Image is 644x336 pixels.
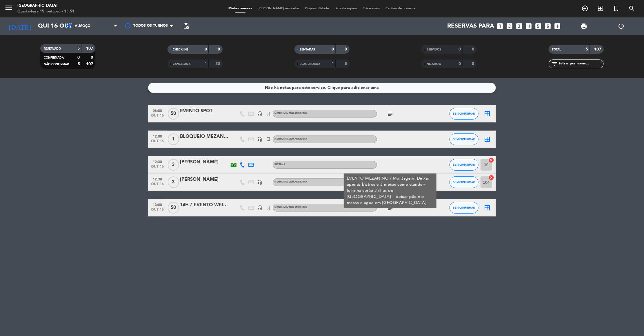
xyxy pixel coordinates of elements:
div: 14H / EVENTO WEINKELLER [180,201,229,209]
strong: 0 [332,47,334,51]
i: headset_mic [257,180,262,185]
span: print [581,23,587,30]
strong: 5 [345,62,348,66]
i: border_all [484,110,491,117]
span: SEM CONFIRMAR [453,138,475,141]
i: power_settings_new [618,23,625,30]
span: 50 [168,202,179,214]
i: filter_list [552,60,559,67]
span: SERVIDOS [427,48,441,51]
div: [PERSON_NAME] [180,158,229,166]
i: turned_in_not [266,137,271,142]
strong: 1 [205,62,207,66]
button: SEM CONFIRMAR [450,202,479,214]
strong: 5 [77,46,80,50]
span: 13:00 [150,201,165,208]
span: 12:00 [150,133,165,139]
button: SEM CONFIRMAR [450,133,479,145]
span: SENTADAS [300,48,315,51]
i: looks_5 [535,22,542,30]
span: 1 [168,133,179,145]
span: NO-SHOW [427,63,441,66]
span: out 16 [150,182,165,189]
i: looks_4 [525,22,533,30]
div: [GEOGRAPHIC_DATA] [17,3,74,9]
strong: 5 [78,62,80,66]
span: [PERSON_NAME] semeadas [255,7,303,10]
strong: 0 [459,62,461,66]
strong: 0 [218,47,221,51]
span: SEM CONFIRMAR [453,206,475,209]
strong: 0 [459,47,461,51]
span: 3 [168,159,179,171]
i: add_box [554,22,561,30]
button: SEM CONFIRMAR [450,176,479,188]
i: headset_mic [257,137,262,142]
span: 3 [168,176,179,188]
span: TOTAL [552,48,561,51]
button: SEM CONFIRMAR [450,108,479,120]
strong: 0 [205,47,207,51]
i: looks_one [496,22,504,30]
span: pending_actions [183,23,190,30]
span: Lista de espera [332,7,360,10]
span: Nenhum menu atribuído [274,206,307,209]
i: exit_to_app [597,5,604,12]
strong: 50 [215,62,221,66]
span: SEM CONFIRMAR [453,163,475,166]
span: out 16 [150,208,165,214]
span: CONFIRMADA [44,56,64,59]
i: border_all [484,204,491,211]
span: Cartões de presente [383,7,419,10]
i: [DATE] [4,20,35,32]
span: Disponibilidade [303,7,332,10]
span: out 16 [150,139,165,146]
span: RESERVADO [44,47,61,50]
i: border_all [484,136,491,143]
div: EVENTO SPOT [180,107,229,115]
i: add_circle_outline [581,5,588,12]
div: EVENTO MEZANINO / Montagem: Deixar apenas bistrôs e 3 mesas como stands – feirinha serão 3 ilhas ... [347,176,434,206]
span: 50 [168,108,179,120]
button: SEM CONFIRMAR [450,159,479,171]
span: Almoço [75,24,90,28]
strong: 0 [77,55,80,59]
i: headset_mic [257,111,262,116]
i: headset_mic [257,205,262,210]
i: looks_3 [516,22,523,30]
i: looks_6 [544,22,552,30]
strong: 107 [594,47,602,51]
div: BLOQUEIO MEZANINO [180,133,229,140]
div: Não há notas para este serviço. Clique para adicionar uma [265,84,379,91]
span: Nenhum menu atribuído [274,112,307,115]
i: turned_in_not [266,111,271,116]
span: Reservas para [447,23,494,30]
span: out 16 [150,114,165,120]
i: menu [4,3,13,12]
span: NÃO CONFIRMAR [44,63,69,66]
span: SEM CONFIRMAR [453,112,475,115]
input: Filtrar por nome... [559,61,603,67]
span: out 16 [150,165,165,171]
span: SEM CONFIRMAR [453,180,475,184]
span: Pré-acessos [360,7,383,10]
strong: 0 [472,47,475,51]
span: CANCELADA [173,63,191,66]
strong: 0 [91,55,94,59]
i: search [628,5,635,12]
i: subject [387,110,394,117]
div: [PERSON_NAME] [180,176,229,183]
strong: 107 [86,62,94,66]
i: cancel [488,157,494,163]
span: 08:00 [150,107,165,114]
span: Nenhum menu atribuído [274,181,307,183]
span: 12:30 [150,176,165,182]
strong: 107 [86,46,94,50]
div: Quarta-feira 15. outubro - 15:51 [17,9,74,15]
i: looks_two [506,22,514,30]
span: Nenhum menu atribuído [274,138,307,140]
i: arrow_drop_down [54,23,61,30]
strong: 0 [472,62,475,66]
span: REAGENDADA [300,63,320,66]
button: menu [4,3,13,14]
